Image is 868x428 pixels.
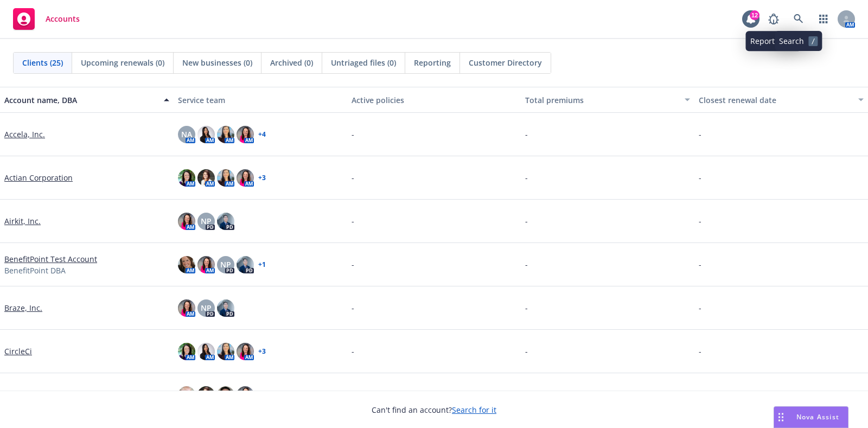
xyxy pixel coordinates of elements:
[352,215,354,227] span: -
[525,389,528,400] span: -
[699,94,852,106] div: Closest renewal date
[258,348,266,355] a: + 3
[774,406,848,428] button: Nova Assist
[4,302,42,314] a: Braze, Inc.
[352,346,354,357] span: -
[174,87,347,113] button: Service team
[352,129,354,140] span: -
[4,215,41,227] a: Airkit, Inc.
[217,126,234,143] img: photo
[22,57,63,68] span: Clients (25)
[750,10,759,20] div: 12
[525,259,528,270] span: -
[525,346,528,357] span: -
[178,386,195,404] img: photo
[4,346,32,357] a: CircleCi
[4,253,97,265] a: BenefitPoint Test Account
[694,87,868,113] button: Closest renewal date
[201,302,212,314] span: NP
[270,57,313,68] span: Archived (0)
[347,87,521,113] button: Active policies
[699,302,701,314] span: -
[237,169,254,187] img: photo
[525,215,528,227] span: -
[796,412,839,421] span: Nova Assist
[699,172,701,183] span: -
[372,404,496,416] span: Can't find an account?
[4,265,66,276] span: BenefitPoint DBA
[525,129,528,140] span: -
[699,389,701,400] span: -
[521,87,694,113] button: Total premiums
[414,57,451,68] span: Reporting
[237,343,254,360] img: photo
[197,386,215,404] img: photo
[774,407,788,427] div: Drag to move
[182,57,252,68] span: New businesses (0)
[178,213,195,230] img: photo
[217,386,234,404] img: photo
[699,215,701,227] span: -
[452,405,496,415] a: Search for it
[220,259,231,270] span: NP
[46,15,80,23] span: Accounts
[4,172,73,183] a: Actian Corporation
[217,299,234,317] img: photo
[352,94,516,106] div: Active policies
[237,256,254,273] img: photo
[525,172,528,183] span: -
[197,169,215,187] img: photo
[699,346,701,357] span: -
[81,57,164,68] span: Upcoming renewals (0)
[258,175,266,181] a: + 3
[4,129,45,140] a: Accela, Inc.
[178,343,195,360] img: photo
[525,94,678,106] div: Total premiums
[197,343,215,360] img: photo
[4,94,157,106] div: Account name, DBA
[352,302,354,314] span: -
[258,131,266,138] a: + 4
[352,389,354,400] span: -
[197,126,215,143] img: photo
[237,126,254,143] img: photo
[217,213,234,230] img: photo
[178,299,195,317] img: photo
[201,215,212,227] span: NP
[9,4,84,34] a: Accounts
[197,256,215,273] img: photo
[4,389,76,400] a: e.l.f. Cosmetics, Inc.
[217,343,234,360] img: photo
[352,259,354,270] span: -
[469,57,542,68] span: Customer Directory
[178,256,195,273] img: photo
[237,386,254,404] img: photo
[763,8,784,30] a: Report a Bug
[352,172,354,183] span: -
[525,302,528,314] span: -
[217,169,234,187] img: photo
[181,129,192,140] span: NA
[699,129,701,140] span: -
[331,57,396,68] span: Untriaged files (0)
[813,8,834,30] a: Switch app
[178,94,343,106] div: Service team
[788,8,809,30] a: Search
[258,261,266,268] a: + 1
[178,169,195,187] img: photo
[699,259,701,270] span: -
